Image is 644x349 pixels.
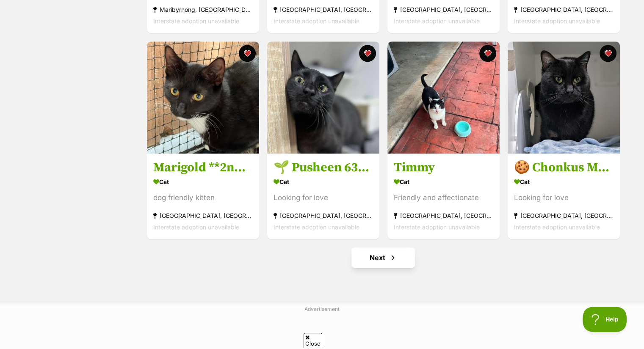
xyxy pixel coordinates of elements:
span: Interstate adoption unavailable [514,223,600,231]
div: Looking for love [274,192,373,203]
div: Cat [394,176,493,188]
span: Interstate adoption unavailable [514,18,600,25]
button: favourite [479,45,496,62]
h3: Timmy [394,159,493,176]
button: favourite [239,45,256,62]
a: Next page [351,247,415,268]
div: Cat [274,176,373,188]
div: [GEOGRAPHIC_DATA], [GEOGRAPHIC_DATA] [274,4,373,16]
iframe: Help Scout Beacon - Open [583,307,627,332]
span: Interstate adoption unavailable [274,18,359,25]
span: Interstate adoption unavailable [394,18,480,25]
h3: Marigold **2nd Chance Cat Rescue** [153,159,253,176]
div: Maribyrnong, [GEOGRAPHIC_DATA] [153,4,253,16]
div: [GEOGRAPHIC_DATA], [GEOGRAPHIC_DATA] [394,210,493,221]
span: Interstate adoption unavailable [153,223,239,231]
div: Cat [514,176,614,188]
div: Looking for love [514,192,614,203]
div: [GEOGRAPHIC_DATA], [GEOGRAPHIC_DATA] [514,4,614,16]
button: favourite [600,45,616,62]
div: dog friendly kitten [153,192,253,203]
div: [GEOGRAPHIC_DATA], [GEOGRAPHIC_DATA] [514,210,614,221]
div: [GEOGRAPHIC_DATA], [GEOGRAPHIC_DATA] [394,4,493,16]
h3: 🌱 Pusheen 6342 🌱 [274,159,373,176]
a: Marigold **2nd Chance Cat Rescue** Cat dog friendly kitten [GEOGRAPHIC_DATA], [GEOGRAPHIC_DATA] I... [147,153,259,239]
nav: Pagination [146,247,621,268]
a: Timmy Cat Friendly and affectionate [GEOGRAPHIC_DATA], [GEOGRAPHIC_DATA] Interstate adoption unav... [387,153,500,239]
span: Close [304,333,322,348]
span: Interstate adoption unavailable [394,223,480,231]
a: 🌱 Pusheen 6342 🌱 Cat Looking for love [GEOGRAPHIC_DATA], [GEOGRAPHIC_DATA] Interstate adoption un... [267,153,379,239]
button: favourite [359,45,376,62]
img: Marigold **2nd Chance Cat Rescue** [147,41,259,154]
img: 🌱 Pusheen 6342 🌱 [267,41,379,154]
div: [GEOGRAPHIC_DATA], [GEOGRAPHIC_DATA] [274,210,373,221]
div: Friendly and affectionate [394,192,493,203]
span: Interstate adoption unavailable [274,223,359,231]
img: 🍪 Chonkus Maximus 6335 🍪 [508,41,620,154]
h3: 🍪 Chonkus Maximus 6335 🍪 [514,159,614,176]
div: Cat [153,176,253,188]
img: Timmy [387,41,500,154]
span: Interstate adoption unavailable [153,18,239,25]
div: [GEOGRAPHIC_DATA], [GEOGRAPHIC_DATA] [153,210,253,221]
a: 🍪 Chonkus Maximus 6335 🍪 Cat Looking for love [GEOGRAPHIC_DATA], [GEOGRAPHIC_DATA] Interstate ado... [508,153,620,239]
